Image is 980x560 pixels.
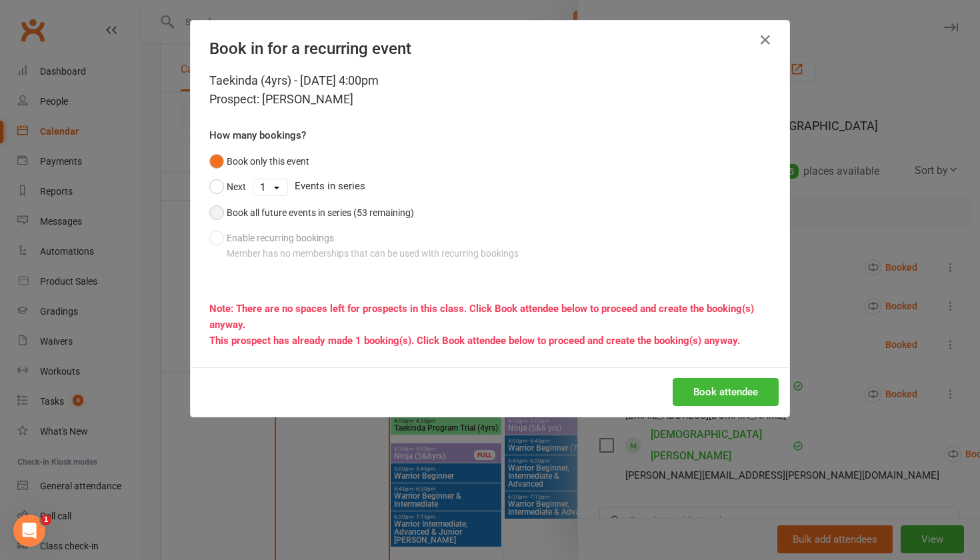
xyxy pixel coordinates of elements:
[227,205,414,220] div: Book all future events in series (53 remaining)
[41,515,51,525] span: 1
[209,333,771,349] div: This prospect has already made 1 booking(s). Click Book attendee below to proceed and create the ...
[209,149,309,174] button: Book only this event
[209,200,414,225] button: Book all future events in series (53 remaining)
[209,127,306,143] label: How many bookings?
[209,301,771,333] div: Note: There are no spaces left for prospects in this class. Click Book attendee below to proceed ...
[209,174,246,199] button: Next
[209,39,771,58] h4: Book in for a recurring event
[209,71,771,109] div: Taekinda (4yrs) - [DATE] 4:00pm Prospect: [PERSON_NAME]
[673,378,779,406] button: Book attendee
[209,174,771,199] div: Events in series
[755,29,776,51] button: Close
[13,515,45,547] iframe: Intercom live chat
